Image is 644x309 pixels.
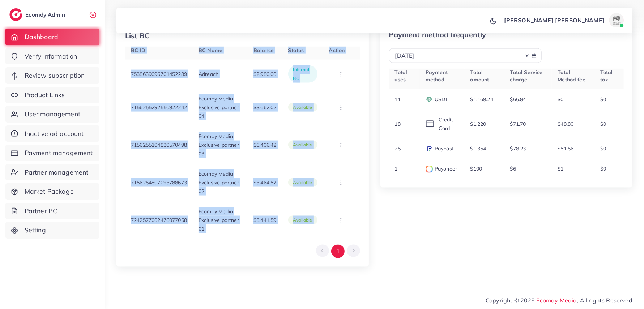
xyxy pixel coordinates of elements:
p: 7156255292550922242 [131,103,187,112]
a: Market Package [5,183,99,200]
span: Status [288,47,304,53]
a: Product Links [5,87,99,103]
p: $66.84 [510,95,526,104]
img: payment [426,96,433,103]
span: [DATE] [395,52,414,59]
span: Partner BC [25,206,57,216]
span: BC ID [131,47,145,53]
p: available [293,103,312,112]
span: Setting [25,226,46,235]
p: $0 [600,95,606,104]
p: Payoneer [426,164,457,173]
p: $3,464.57 [253,178,276,187]
p: $1,220 [470,120,486,128]
span: Verify information [25,52,77,61]
p: [PERSON_NAME] [PERSON_NAME] [504,16,605,25]
p: $0 [600,144,606,153]
p: $100 [470,164,482,173]
a: Setting [5,222,99,239]
p: $0 [558,95,563,104]
span: Review subscription [25,71,85,80]
span: Product Links [25,90,65,100]
p: $1 [558,164,563,173]
p: 1 [395,164,398,173]
p: $48.80 [558,120,573,128]
a: Verify information [5,48,99,65]
p: 7242577002476077058 [131,216,187,224]
p: Adreach [199,70,218,78]
p: $5,441.59 [253,216,276,224]
a: Payment management [5,145,99,161]
p: 7156255104830570498 [131,141,187,149]
span: Payment method [426,69,448,83]
p: Ecomdy Media Exclusive partner 01 [199,207,242,233]
p: $6,406.42 [253,141,276,149]
p: 7156254807093788673 [131,178,187,187]
span: Balance [253,47,274,53]
a: logoEcomdy Admin [9,8,67,21]
span: Partner management [25,168,89,177]
a: Inactive ad account [5,125,99,142]
p: $2,980.00 [253,70,276,78]
span: BC Name [199,47,222,53]
span: User management [25,110,80,119]
a: Dashboard [5,29,99,45]
p: 18 [395,120,401,128]
a: Review subscription [5,67,99,84]
p: Internal BC [293,65,312,83]
p: $6 [510,164,516,173]
p: Ecomdy Media Exclusive partner 02 [199,169,242,196]
p: $0 [600,164,606,173]
img: avatar [609,13,624,27]
img: logo [9,8,22,21]
img: payment [426,166,433,173]
p: PayFast [426,144,454,153]
p: $71.70 [510,120,526,128]
p: available [293,141,312,149]
span: Inactive ad account [25,129,84,138]
p: 11 [395,95,401,104]
p: USDT [426,95,448,104]
img: payment [426,145,433,153]
a: Ecomdy Media [537,297,577,304]
p: $78.23 [510,144,526,153]
span: , All rights Reserved [577,296,632,305]
img: icon payment [426,120,434,128]
p: available [293,178,312,187]
p: 7538639096701452289 [131,70,187,78]
p: 25 [395,144,401,153]
span: Market Package [25,187,74,196]
p: available [293,216,312,224]
button: Go to page 1 [331,245,345,258]
p: Credit Card [426,115,459,133]
a: Partner BC [5,203,99,219]
span: Total amount [470,69,489,83]
span: Copyright © 2025 [486,296,632,305]
p: $1,169.24 [470,95,493,104]
a: User management [5,106,99,123]
span: Total tax [600,69,613,83]
p: Ecomdy Media Exclusive partner 04 [199,94,242,120]
ul: Pagination [316,245,360,258]
a: Partner management [5,164,99,181]
span: Dashboard [25,32,58,42]
span: Total Service charge [510,69,543,83]
p: $51.56 [558,144,573,153]
span: Payment management [25,148,93,158]
p: $1,354 [470,144,486,153]
p: $0 [600,120,606,128]
p: $3,662.02 [253,103,276,112]
p: Ecomdy Media Exclusive partner 03 [199,132,242,158]
a: [PERSON_NAME] [PERSON_NAME]avatar [500,13,627,27]
span: Total uses [395,69,408,83]
span: Action [329,47,345,53]
h2: Ecomdy Admin [25,11,67,18]
span: Total Method fee [558,69,585,83]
